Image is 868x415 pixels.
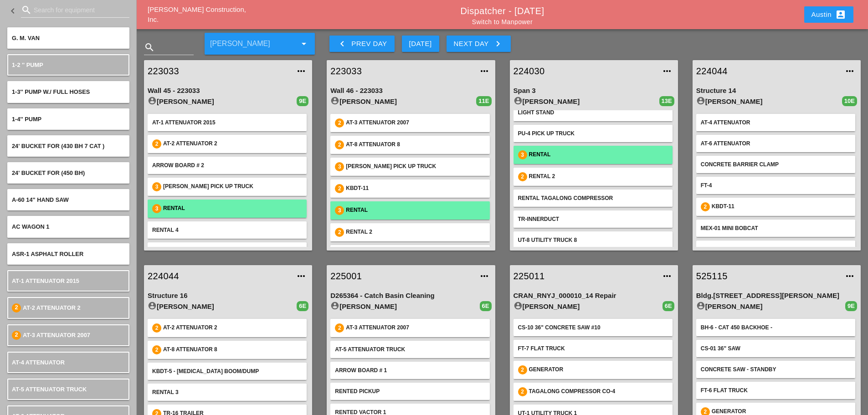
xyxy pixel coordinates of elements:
[148,291,308,301] div: Structure 16
[152,139,161,149] div: 2
[337,38,348,49] i: keyboard_arrow_left
[844,271,855,282] i: more_horiz
[701,344,851,353] div: CS-01 36" Saw
[518,129,668,138] div: PU-4 Pick Up Truck
[335,140,344,149] div: 2
[845,301,857,311] div: 9E
[12,251,83,257] span: ASR-1 Asphalt roller
[12,303,21,313] div: 2
[518,108,668,117] div: Light Stand
[447,36,511,52] button: Next Day
[12,35,40,41] span: G. M. VAN
[148,301,297,312] div: [PERSON_NAME]
[23,304,81,311] span: AT-2 Attenuator 2
[518,387,527,396] div: 2
[148,86,308,96] div: Wall 45 - 223033
[12,88,90,95] span: 1-3'' PUMP W./ FULL HOSES
[12,143,104,149] span: 24' BUCKET FOR (430 BH 7 CAT )
[696,269,839,283] a: 525115
[518,344,668,353] div: FT-7 Flat Truck
[335,184,344,193] div: 2
[335,228,344,237] div: 2
[663,301,674,311] div: 6E
[148,5,246,24] a: [PERSON_NAME] Construction, Inc.
[346,140,485,149] div: AT-8 ATTENUATOR 8
[804,6,853,23] button: Austin
[152,367,302,375] div: KBDT-5 - [MEDICAL_DATA] Boom/dump
[163,182,302,191] div: [PERSON_NAME] Pick up Truck
[514,64,656,78] a: 224030
[12,277,79,284] span: AT-1 Attenuator 2015
[529,150,668,159] div: RENTAL
[330,96,339,105] i: account_circle
[12,223,49,230] span: AC Wagon 1
[493,38,503,49] i: keyboard_arrow_right
[518,236,668,244] div: UT-8 Utility Truck 8
[296,271,307,282] i: more_horiz
[152,161,302,169] div: Arrow Board # 2
[514,96,659,107] div: [PERSON_NAME]
[335,118,344,128] div: 2
[662,271,673,282] i: more_horiz
[7,5,18,16] i: keyboard_arrow_left
[529,172,668,181] div: Rental 2
[518,194,668,202] div: Rental Tagalong Compressor
[148,64,290,78] a: 223033
[529,365,668,374] div: Generator
[335,387,485,395] div: Rented Pickup
[163,139,302,149] div: AT-2 Attenuator 2
[330,96,476,107] div: [PERSON_NAME]
[329,36,394,52] button: Prev Day
[701,245,851,253] div: Pnuematic Post Driver
[152,323,161,333] div: 2
[335,162,344,171] div: 3
[152,345,161,354] div: 2
[696,86,857,96] div: Structure 14
[696,96,842,107] div: [PERSON_NAME]
[330,64,473,78] a: 223033
[835,9,846,20] i: account_box
[518,365,527,374] div: 2
[297,96,308,106] div: 9E
[148,96,157,105] i: account_circle
[12,331,21,340] div: 2
[480,301,492,311] div: 6E
[23,332,90,338] span: AT-3 Attenuator 2007
[163,345,302,354] div: AT-8 ATTENUATOR 8
[479,66,490,77] i: more_horiz
[461,6,544,16] a: Dispatcher - [DATE]
[148,96,297,107] div: [PERSON_NAME]
[298,38,309,49] i: arrow_drop_down
[152,118,302,127] div: AT-1 Attenuator 2015
[12,359,65,366] span: AT-4 Attenuator
[163,204,302,213] div: RENTAL
[696,96,705,105] i: account_circle
[148,269,290,283] a: 224044
[662,66,673,77] i: more_horiz
[696,64,839,78] a: 224044
[330,291,491,301] div: D265364 - Catch Basin Cleaning
[696,301,705,310] i: account_circle
[529,387,668,396] div: Tagalong Compressor CO-4
[34,3,117,17] input: Search for equipment
[21,5,32,15] i: search
[335,345,485,354] div: AT-5 Attenuator Truck
[12,61,43,68] span: 1-2 '' PUMP
[712,202,851,211] div: KBDT-11
[330,301,479,312] div: [PERSON_NAME]
[514,86,674,96] div: Span 3
[476,96,491,106] div: 11E
[409,39,432,49] div: [DATE]
[659,96,674,106] div: 13E
[330,269,473,283] a: 225001
[330,301,339,310] i: account_circle
[518,215,668,223] div: TR-Innerduct
[518,150,527,159] div: 3
[701,181,851,190] div: FT-4
[163,323,302,333] div: AT-2 Attenuator 2
[701,365,851,374] div: Concrete Saw - Standby
[148,301,157,310] i: account_circle
[346,162,485,171] div: [PERSON_NAME] Pick up Truck
[701,202,710,211] div: 2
